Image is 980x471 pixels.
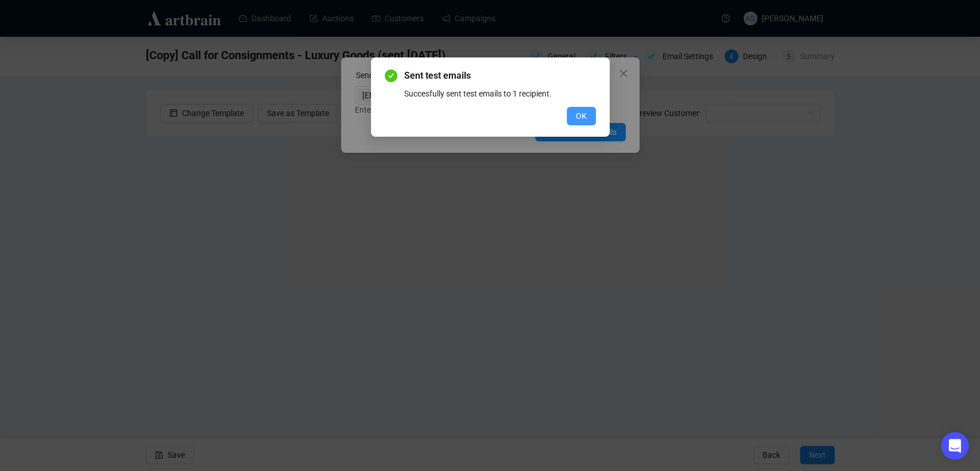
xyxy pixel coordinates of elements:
div: Succesfully sent test emails to 1 recipient. [404,87,596,100]
button: OK [567,107,596,125]
span: check-circle [385,70,397,82]
span: OK [576,110,587,122]
span: Sent test emails [404,69,596,83]
div: Open Intercom Messenger [941,432,969,460]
